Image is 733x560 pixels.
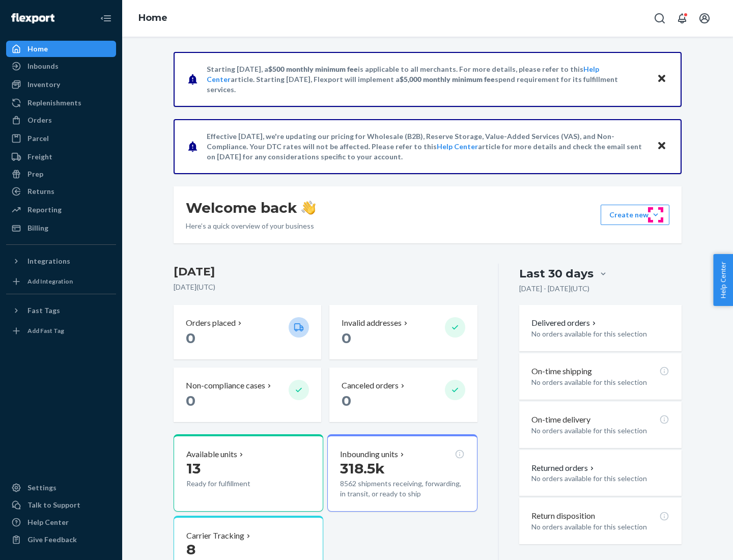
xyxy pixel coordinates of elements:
[27,44,48,54] div: Home
[519,266,594,282] div: Last 30 days
[531,414,590,426] p: On-time delivery
[601,205,669,225] button: Create new
[329,368,477,422] button: Canceled orders 0
[96,8,116,29] button: Close Navigation
[6,497,116,513] a: Talk to Support
[6,253,116,269] button: Integrations
[6,41,116,57] a: Home
[301,201,316,215] img: hand-wave emoji
[694,8,715,29] button: Open account menu
[340,479,464,499] p: 8562 shipments receiving, forwarding, in transit, or ready to ship
[6,302,116,319] button: Fast Tags
[27,305,60,316] div: Fast Tags
[186,221,316,231] p: Here’s a quick overview of your business
[138,12,167,23] a: Home
[186,199,316,217] h1: Welcome back
[186,530,244,542] p: Carrier Tracking
[6,480,116,496] a: Settings
[531,510,595,522] p: Return disposition
[650,8,670,29] button: Open Search Box
[27,223,48,233] div: Billing
[327,434,477,512] button: Inbounding units318.5k8562 shipments receiving, forwarding, in transit, or ready to ship
[186,329,195,347] span: 0
[27,79,60,90] div: Inventory
[6,76,116,93] a: Inventory
[531,473,669,484] p: No orders available for this selection
[186,479,280,489] p: Ready for fulfillment
[207,131,647,162] p: Effective [DATE], we're updating our pricing for Wholesale (B2B), Reserve Storage, Value-Added Se...
[27,205,62,215] div: Reporting
[6,130,116,147] a: Parcel
[342,317,402,329] p: Invalid addresses
[27,98,81,108] div: Replenishments
[27,326,64,335] div: Add Fast Tag
[6,514,116,530] a: Help Center
[6,58,116,74] a: Inbounds
[6,202,116,218] a: Reporting
[6,273,116,290] a: Add Integration
[27,61,59,71] div: Inbounds
[655,72,668,87] button: Close
[27,256,70,266] div: Integrations
[531,366,592,377] p: On-time shipping
[340,449,398,460] p: Inbounding units
[437,142,478,151] a: Help Center
[11,13,54,23] img: Flexport logo
[531,462,596,474] button: Returned orders
[6,112,116,128] a: Orders
[186,541,195,558] span: 8
[6,220,116,236] a: Billing
[186,392,195,409] span: 0
[207,64,647,95] p: Starting [DATE], a is applicable to all merchants. For more details, please refer to this article...
[27,500,80,510] div: Talk to Support
[174,368,321,422] button: Non-compliance cases 0
[186,449,237,460] p: Available units
[27,133,49,144] div: Parcel
[531,329,669,339] p: No orders available for this selection
[342,329,351,347] span: 0
[174,264,477,280] h3: [DATE]
[174,305,321,359] button: Orders placed 0
[400,75,495,83] span: $5,000 monthly minimum fee
[713,254,733,306] button: Help Center
[340,460,385,477] span: 318.5k
[531,317,598,329] button: Delivered orders
[531,522,669,532] p: No orders available for this selection
[174,282,477,292] p: [DATE] ( UTC )
[342,392,351,409] span: 0
[329,305,477,359] button: Invalid addresses 0
[519,284,589,294] p: [DATE] - [DATE] ( UTC )
[342,380,399,391] p: Canceled orders
[130,4,176,33] ol: breadcrumbs
[27,169,43,179] div: Prep
[6,531,116,548] button: Give Feedback
[655,139,668,154] button: Close
[186,460,201,477] span: 13
[672,8,692,29] button: Open notifications
[27,517,69,527] div: Help Center
[186,317,236,329] p: Orders placed
[27,277,73,286] div: Add Integration
[6,323,116,339] a: Add Fast Tag
[27,186,54,197] div: Returns
[268,65,358,73] span: $500 monthly minimum fee
[531,377,669,387] p: No orders available for this selection
[27,115,52,125] div: Orders
[6,183,116,200] a: Returns
[6,166,116,182] a: Prep
[174,434,323,512] button: Available units13Ready for fulfillment
[6,149,116,165] a: Freight
[531,426,669,436] p: No orders available for this selection
[6,95,116,111] a: Replenishments
[27,535,77,545] div: Give Feedback
[27,483,57,493] div: Settings
[186,380,265,391] p: Non-compliance cases
[27,152,52,162] div: Freight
